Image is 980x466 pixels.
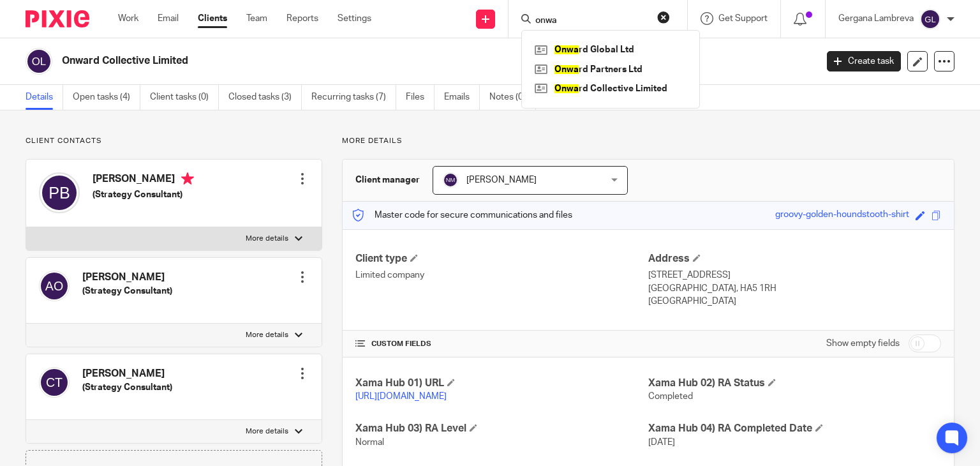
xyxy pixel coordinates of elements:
[26,10,89,27] img: Pixie
[648,295,941,308] p: [GEOGRAPHIC_DATA]
[181,172,194,185] i: Primary
[355,269,648,282] p: Limited company
[648,438,675,447] span: [DATE]
[311,85,396,110] a: Recurring tasks (7)
[355,339,648,349] h4: CUSTOM FIELDS
[466,176,537,184] span: [PERSON_NAME]
[62,54,658,68] h2: Onward Collective Limited
[827,51,901,71] a: Create task
[648,422,941,435] h4: Xama Hub 04) RA Completed Date
[150,85,219,110] a: Client tasks (0)
[82,271,172,284] h4: [PERSON_NAME]
[246,12,267,25] a: Team
[26,136,322,146] p: Client contacts
[158,12,179,25] a: Email
[838,12,914,25] p: Gergana Lambreva
[82,381,172,394] h5: (Strategy Consultant)
[657,11,670,24] button: Clear
[286,12,318,25] a: Reports
[534,15,649,27] input: Search
[444,85,480,110] a: Emails
[39,271,70,301] img: svg%3E
[920,9,940,29] img: svg%3E
[26,48,52,75] img: svg%3E
[246,330,288,340] p: More details
[355,422,648,435] h4: Xama Hub 03) RA Level
[93,172,194,188] h4: [PERSON_NAME]
[355,174,420,186] h3: Client manager
[93,188,194,201] h5: (Strategy Consultant)
[352,209,572,222] p: Master code for secure communications and files
[648,282,941,295] p: [GEOGRAPHIC_DATA], HA5 1RH
[198,12,227,25] a: Clients
[826,337,900,350] label: Show empty fields
[26,85,63,110] a: Details
[73,85,140,110] a: Open tasks (4)
[775,208,909,223] div: groovy-golden-houndstooth-shirt
[338,12,371,25] a: Settings
[489,85,536,110] a: Notes (0)
[355,252,648,266] h4: Client type
[39,172,80,213] img: svg%3E
[82,285,172,297] h5: (Strategy Consultant)
[443,172,458,188] img: svg%3E
[355,438,384,447] span: Normal
[82,367,172,380] h4: [PERSON_NAME]
[246,234,288,244] p: More details
[39,367,70,398] img: svg%3E
[118,12,138,25] a: Work
[406,85,434,110] a: Files
[355,377,648,390] h4: Xama Hub 01) URL
[342,136,954,146] p: More details
[648,392,693,401] span: Completed
[648,269,941,282] p: [STREET_ADDRESS]
[648,252,941,266] h4: Address
[246,426,288,437] p: More details
[355,392,447,401] a: [URL][DOMAIN_NAME]
[718,14,768,23] span: Get Support
[648,377,941,390] h4: Xama Hub 02) RA Status
[228,85,302,110] a: Closed tasks (3)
